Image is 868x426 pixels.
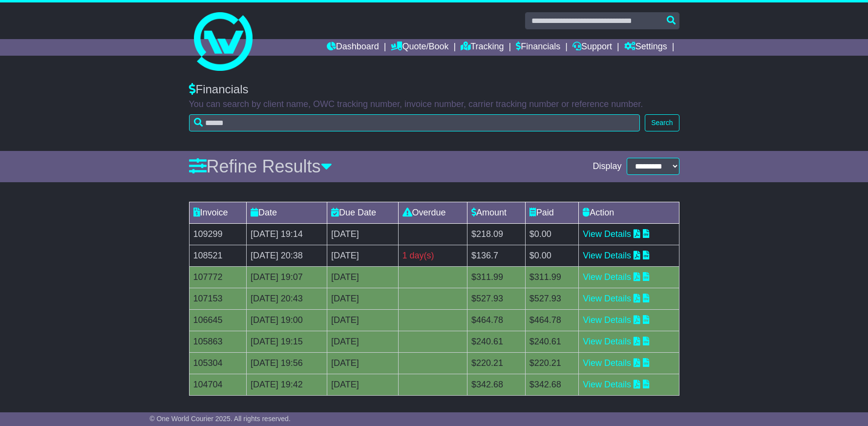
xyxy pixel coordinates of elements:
[327,374,398,395] td: [DATE]
[246,352,327,374] td: [DATE] 19:56
[246,331,327,352] td: [DATE] 19:15
[246,245,327,266] td: [DATE] 20:38
[189,266,246,288] td: 107772
[525,331,579,352] td: $240.61
[189,202,246,223] td: Invoice
[246,374,327,395] td: [DATE] 19:42
[327,352,398,374] td: [DATE]
[189,83,679,97] div: Financials
[327,288,398,309] td: [DATE]
[327,202,398,223] td: Due Date
[579,202,679,223] td: Action
[583,272,631,282] a: View Details
[189,352,246,374] td: 105304
[189,309,246,331] td: 106645
[246,223,327,245] td: [DATE] 19:14
[624,39,667,56] a: Settings
[525,202,579,223] td: Paid
[525,374,579,395] td: $342.68
[327,245,398,266] td: [DATE]
[402,249,463,262] div: 1 day(s)
[583,229,631,239] a: View Details
[189,288,246,309] td: 107153
[189,99,679,110] p: You can search by client name, OWC tracking number, invoice number, carrier tracking number or re...
[398,202,467,223] td: Overdue
[583,294,631,303] a: View Details
[583,315,631,325] a: View Details
[189,331,246,352] td: 105863
[327,223,398,245] td: [DATE]
[467,266,526,288] td: $311.99
[467,331,526,352] td: $240.61
[327,266,398,288] td: [DATE]
[467,352,526,374] td: $220.21
[327,331,398,352] td: [DATE]
[189,245,246,266] td: 108521
[246,288,327,309] td: [DATE] 20:43
[467,309,526,331] td: $464.78
[246,266,327,288] td: [DATE] 19:07
[525,309,579,331] td: $464.78
[246,202,327,223] td: Date
[572,39,612,56] a: Support
[189,156,332,176] a: Refine Results
[645,114,679,131] button: Search
[467,288,526,309] td: $527.93
[583,251,631,260] a: View Details
[467,245,526,266] td: $136.7
[327,309,398,331] td: [DATE]
[467,374,526,395] td: $342.68
[149,415,291,423] span: © One World Courier 2025. All rights reserved.
[391,39,448,56] a: Quote/Book
[593,161,621,172] span: Display
[246,309,327,331] td: [DATE] 19:00
[525,288,579,309] td: $527.93
[583,358,631,368] a: View Details
[189,223,246,245] td: 109299
[525,223,579,245] td: $0.00
[467,223,526,245] td: $218.09
[327,39,379,56] a: Dashboard
[583,337,631,346] a: View Details
[461,39,504,56] a: Tracking
[516,39,560,56] a: Financials
[525,352,579,374] td: $220.21
[583,380,631,389] a: View Details
[189,374,246,395] td: 104704
[467,202,526,223] td: Amount
[525,245,579,266] td: $0.00
[525,266,579,288] td: $311.99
